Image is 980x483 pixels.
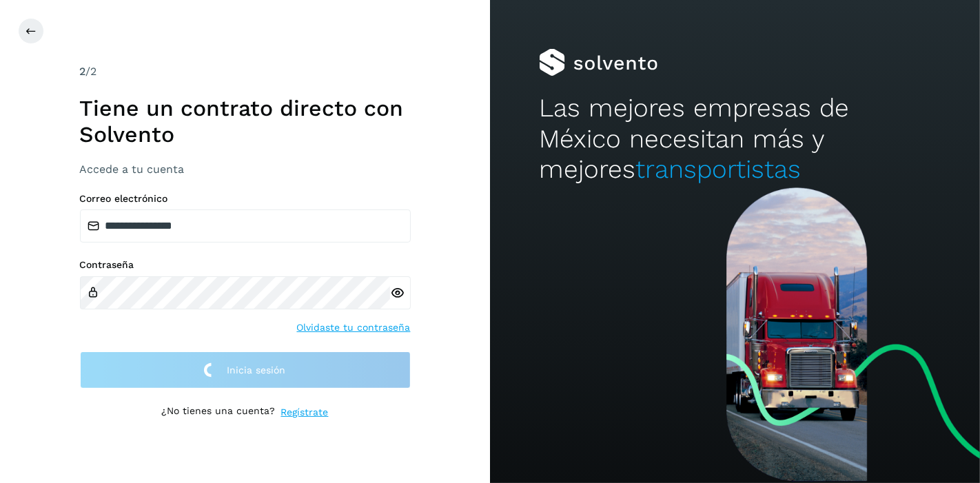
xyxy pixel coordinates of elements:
h3: Accede a tu cuenta [80,163,411,176]
a: Regístrate [281,405,329,420]
label: Correo electrónico [80,193,411,205]
span: 2 [80,65,86,78]
span: transportistas [635,154,801,184]
label: Contraseña [80,259,411,271]
h1: Tiene un contrato directo con Solvento [80,95,411,148]
span: Inicia sesión [227,365,286,375]
div: /2 [80,63,411,80]
button: Inicia sesión [80,351,411,389]
a: Olvidaste tu contraseña [297,320,411,335]
p: ¿No tienes una cuenta? [162,405,276,420]
h2: Las mejores empresas de México necesitan más y mejores [539,93,931,185]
